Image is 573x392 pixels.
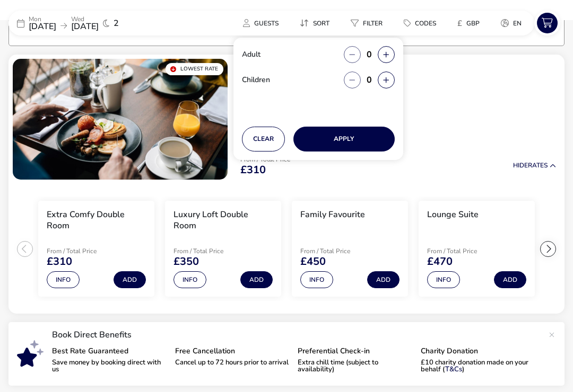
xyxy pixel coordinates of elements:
span: Hide [513,161,528,170]
p: Wed [71,16,99,22]
div: Mon[DATE]Wed[DATE]2 [8,11,168,35]
button: Add [494,271,526,288]
p: Free Cancellation [175,348,290,355]
span: GBP [466,19,480,28]
button: £GBP [449,15,488,31]
p: Preferential Check-in [298,348,412,355]
label: Adult [242,51,269,58]
button: Codes [395,15,445,31]
button: Add [367,271,400,288]
i: £ [457,18,462,29]
p: Cancel up to 72 hours prior to arrival [175,359,290,366]
span: 2 [114,19,119,28]
span: £450 [300,256,326,267]
button: Info [427,271,460,288]
button: HideRates [513,162,556,169]
span: £470 [427,256,453,267]
naf-pibe-menu-bar-item: £GBP [449,15,492,31]
label: Children [242,76,279,84]
button: Info [47,271,80,288]
swiper-slide: 4 / 6 [413,197,540,301]
span: £350 [173,256,199,267]
naf-pibe-menu-bar-item: Filter [342,15,395,31]
span: [DATE] [29,21,56,32]
p: From / Total Price [427,248,502,254]
p: £10 charity donation made on your behalf ( ) [421,359,535,373]
span: Sort [313,19,329,28]
span: £310 [240,165,266,175]
div: Bed & Breakfast1 night B&B | Best available rateIncludes Breakfast [232,55,565,138]
h3: Extra Comfy Double Room [47,209,146,231]
button: Info [173,271,206,288]
swiper-slide: 1 / 1 [13,59,228,180]
p: Best Rate Guaranteed [52,348,167,355]
button: Add [240,271,273,288]
p: Charity Donation [421,348,535,355]
p: From / Total Price [47,248,122,254]
p: Extra chill time (subject to availability) [298,359,412,373]
button: Info [300,271,333,288]
a: T&Cs [445,364,462,374]
swiper-slide: 2 / 6 [160,197,286,301]
span: £310 [47,256,72,267]
button: Filter [342,15,391,31]
p: From / Total Price [300,248,376,254]
span: Filter [363,19,383,28]
naf-pibe-menu-bar-item: Guests [235,15,291,31]
button: en [492,15,530,31]
div: Lowest Rate [166,63,223,75]
naf-pibe-menu-bar-item: Sort [291,15,342,31]
naf-pibe-menu-bar-item: en [492,15,534,31]
span: Codes [415,19,436,28]
p: Save money by booking direct with us [52,359,167,373]
p: From / Total Price [173,248,249,254]
span: en [513,19,522,28]
button: Sort [291,15,338,31]
span: [DATE] [71,21,99,32]
button: Clear [242,127,285,152]
p: Mon [29,16,56,22]
swiper-slide: 1 / 6 [33,197,160,301]
h3: Family Favourite [300,209,365,220]
naf-pibe-menu-bar-item: Codes [395,15,449,31]
button: Apply [293,127,395,152]
button: Guests [235,15,287,31]
h3: Luxury Loft Double Room [173,209,273,231]
p: Book Direct Benefits [52,331,543,339]
button: Add [114,271,146,288]
span: Guests [254,19,279,28]
h3: Lounge Suite [427,209,479,220]
swiper-slide: 3 / 6 [286,197,413,301]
